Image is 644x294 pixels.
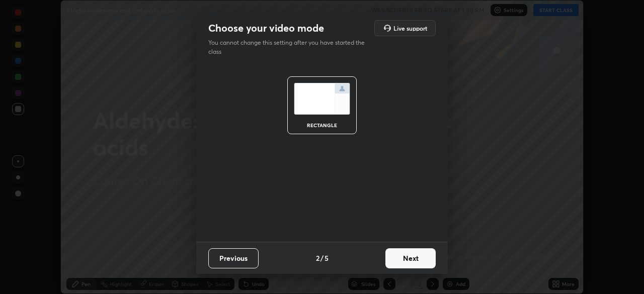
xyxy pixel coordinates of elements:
[294,83,350,115] img: normalScreenIcon.ae25ed63.svg
[208,248,259,268] button: Previous
[325,253,329,263] h4: 5
[385,248,436,268] button: Next
[316,253,319,263] h4: 2
[208,22,324,35] h2: Choose your video mode
[208,38,371,56] p: You cannot change this setting after you have started the class
[302,123,342,128] div: rectangle
[393,25,427,31] h5: Live support
[320,253,324,263] h4: /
